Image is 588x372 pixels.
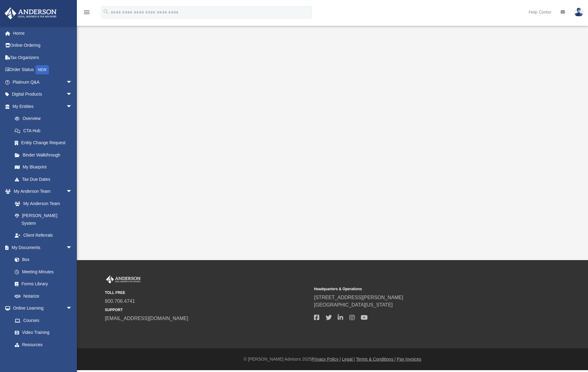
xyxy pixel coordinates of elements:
span: arrow_drop_down [66,241,78,254]
a: Platinum Q&Aarrow_drop_down [4,76,81,88]
img: Anderson Advisors Platinum Portal [105,275,142,283]
small: SUPPORT [105,307,310,313]
a: menu [83,12,90,16]
a: Tax Due Dates [9,173,81,185]
a: Billingarrow_drop_down [4,351,81,363]
a: Video Training [9,326,75,339]
img: User Pic [574,8,583,17]
div: © [PERSON_NAME] Advisors 2025 [77,356,588,362]
a: [GEOGRAPHIC_DATA][US_STATE] [314,302,393,307]
span: arrow_drop_down [66,351,78,363]
a: [EMAIL_ADDRESS][DOMAIN_NAME] [105,316,188,321]
a: Entity Change Request [9,137,81,149]
a: Order StatusNEW [4,64,81,76]
a: My Documentsarrow_drop_down [4,241,78,254]
span: arrow_drop_down [66,76,78,89]
a: Digital Productsarrow_drop_down [4,88,81,101]
a: Online Learningarrow_drop_down [4,302,78,315]
a: 800.706.4741 [105,299,135,304]
small: Headquarters & Operations [314,286,519,292]
a: Meeting Minutes [9,266,78,278]
a: Client Referrals [9,229,78,242]
a: My Blueprint [9,161,78,173]
a: Box [9,254,75,266]
a: My Anderson Teamarrow_drop_down [4,185,78,198]
a: Privacy Policy | [312,357,341,362]
a: Overview [9,113,81,125]
a: My Anderson Team [9,197,75,210]
a: Terms & Conditions | [356,357,396,362]
a: Binder Walkthrough [9,149,81,161]
a: Legal | [342,357,355,362]
span: arrow_drop_down [66,185,78,198]
span: arrow_drop_down [66,302,78,315]
small: TOLL FREE [105,290,310,295]
a: CTA Hub [9,125,81,137]
a: My Entitiesarrow_drop_down [4,100,81,113]
a: Online Ordering [4,39,81,52]
a: Courses [9,314,78,326]
a: Forms Library [9,278,75,290]
a: Pay Invoices [397,357,421,362]
div: NEW [35,65,49,74]
a: [STREET_ADDRESS][PERSON_NAME] [314,295,403,300]
a: Resources [9,338,78,351]
i: search [103,8,109,15]
img: Anderson Advisors Platinum Portal [3,7,58,19]
a: Home [4,27,81,39]
a: Notarize [9,290,78,302]
a: Tax Organizers [4,51,81,64]
a: [PERSON_NAME] System [9,210,78,229]
span: arrow_drop_down [66,88,78,101]
span: arrow_drop_down [66,100,78,113]
i: menu [83,9,90,16]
